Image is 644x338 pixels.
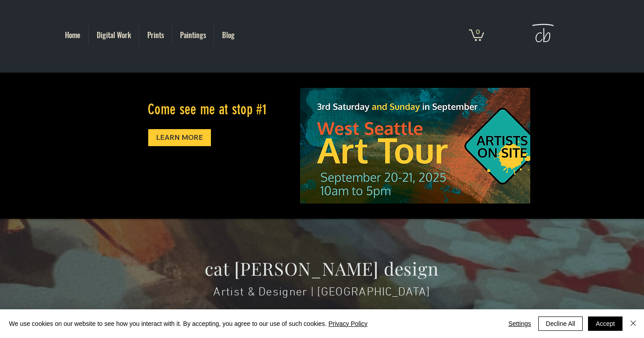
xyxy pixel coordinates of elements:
button: Decline All [538,316,583,331]
p: Blog [218,25,239,45]
nav: Site [56,25,242,45]
a: Paintings [172,25,214,45]
img: Close [628,318,639,329]
img: WS Art Tour 25 [300,88,530,204]
button: Accept [588,316,623,331]
a: Blog [214,25,242,45]
a: LEARN MORE [148,129,211,147]
text: 0 [476,28,480,35]
p: Home [60,25,85,45]
span: LEARN MORE [156,132,203,142]
a: Prints [139,25,172,45]
p: Prints [143,25,168,45]
img: Cat Brooks Logo [528,18,557,52]
p: Digital Work [92,25,136,45]
p: Paintings [176,25,210,45]
span: Artist & Designer | [GEOGRAPHIC_DATA] [213,286,430,299]
a: Digital Work [89,25,139,45]
button: Close [628,316,639,331]
a: Cart with 0 items [469,28,484,41]
a: Privacy Policy [328,320,367,327]
span: Settings [508,317,531,330]
span: Come see me at stop #1 [148,101,266,118]
a: Home [56,25,88,45]
span: cat [PERSON_NAME] design [205,256,438,280]
span: We use cookies on our website to see how you interact with it. By accepting, you agree to our use... [9,320,368,328]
